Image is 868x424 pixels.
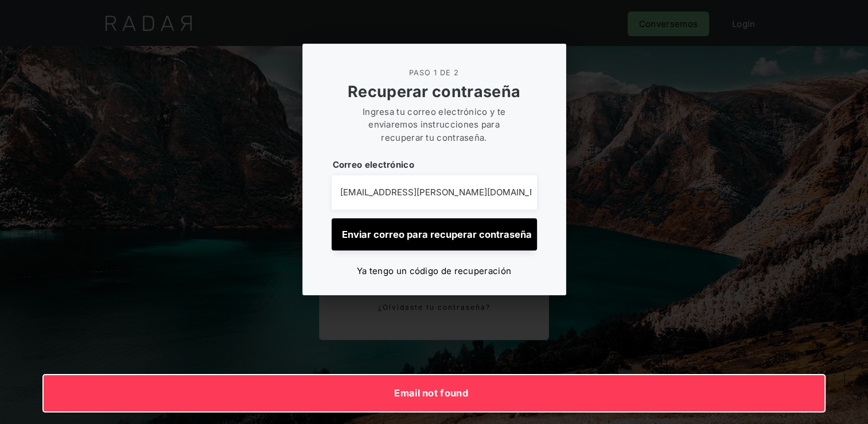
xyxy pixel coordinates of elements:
[44,385,819,402] div: Email not found
[332,81,537,103] div: Recuperar contraseña
[332,218,537,250] input: Enviar correo para recuperar contraseña
[332,67,537,78] div: PASO 1 DE 2
[332,159,537,172] label: Correo electrónico
[357,265,511,278] div: Ya tengo un código de recuperación
[332,175,537,210] input: Email Address
[352,106,516,145] div: Ingresa tu correo electrónico y te enviaremos instrucciones para recuperar tu contraseña.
